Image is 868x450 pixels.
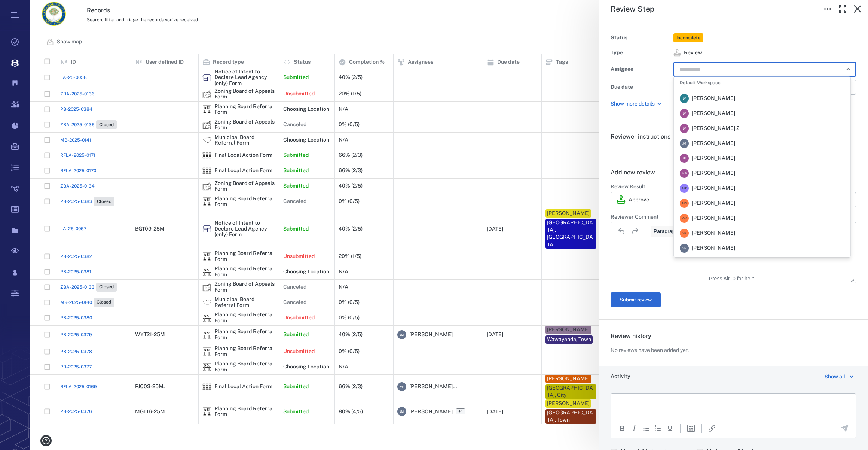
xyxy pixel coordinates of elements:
[692,110,735,117] span: [PERSON_NAME]
[692,95,735,102] span: [PERSON_NAME]
[611,168,856,177] h6: Add new review
[611,48,670,58] div: Type
[692,140,735,147] span: [PERSON_NAME]
[692,155,735,162] span: [PERSON_NAME]
[680,184,689,193] div: M T
[680,124,689,133] div: J V
[684,49,702,57] span: Review
[611,4,654,14] h5: Review Step
[820,1,835,16] button: Toggle to Edit Boxes
[611,132,856,141] h6: Reviewer instructions
[629,196,649,204] p: Approve
[611,292,661,307] button: Submit review
[675,35,702,41] span: Incomplete
[611,332,856,341] h6: Review history
[630,424,639,433] button: Italic
[825,372,845,381] div: Show all
[851,275,855,282] div: Press the Up and Down arrow keys to resize the editor.
[692,125,739,132] span: [PERSON_NAME] 2
[629,226,641,237] button: Redo
[692,229,735,237] span: [PERSON_NAME]
[611,373,630,380] h6: Activity
[611,240,856,274] iframe: Rich Text Area
[611,394,856,418] iframe: Rich Text Area
[611,148,612,155] span: .
[850,1,865,16] button: Close
[611,183,856,191] h6: Review Result
[692,244,735,252] span: [PERSON_NAME]
[642,424,651,433] div: Bullet list
[654,228,690,234] span: Paragraph
[680,139,689,148] div: J M
[674,77,850,88] li: Default Workspace
[654,424,663,433] div: Numbered list
[680,199,689,208] div: M O
[615,226,628,237] button: Undo
[680,229,689,238] div: S B
[843,64,853,75] button: Close
[611,213,856,221] h6: Reviewer Comment
[707,424,716,433] button: Insert/edit link
[611,33,670,43] div: Status
[611,100,655,108] p: Show more details
[651,226,699,237] button: Block Paragraph
[692,185,735,192] span: [PERSON_NAME]
[680,214,689,223] div: O V
[692,215,735,222] span: [PERSON_NAME]
[618,424,627,433] button: Bold
[692,200,735,207] span: [PERSON_NAME]
[835,1,850,16] button: Toggle Fullscreen
[611,64,670,75] div: Assignee
[680,169,689,178] div: K S
[680,244,689,253] div: V F
[692,170,735,177] span: [PERSON_NAME]
[611,82,670,92] div: Due date
[17,5,32,12] span: Help
[680,94,689,103] div: J V
[611,347,689,354] p: No reviews have been added yet.
[693,276,771,282] div: Press Alt+0 for help
[840,424,849,433] button: Send the comment
[666,424,675,433] button: Underline
[680,109,689,118] div: J V
[687,424,696,433] button: Insert template
[680,154,689,163] div: J R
